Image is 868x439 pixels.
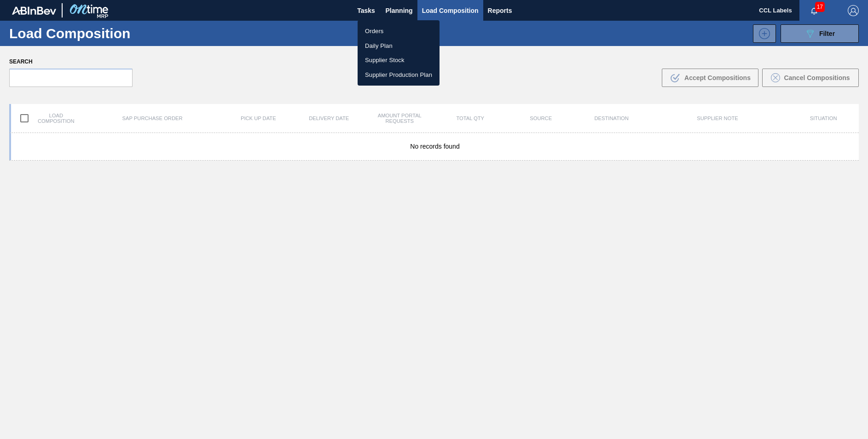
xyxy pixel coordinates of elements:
[358,24,440,39] a: Orders
[358,39,440,53] a: Daily Plan
[358,53,440,68] a: Supplier Stock
[358,68,440,82] a: Supplier Production Plan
